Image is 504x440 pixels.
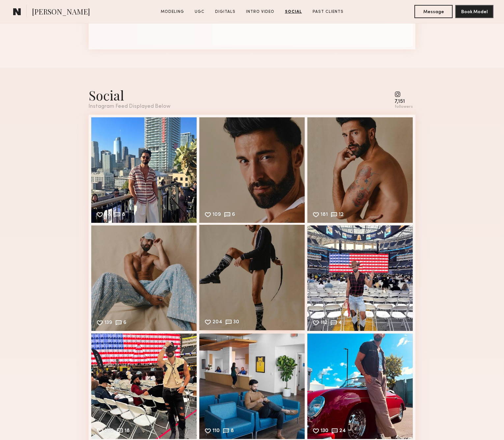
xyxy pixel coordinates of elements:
div: 204 [212,320,222,326]
div: 24 [339,428,346,434]
button: Book Model [455,5,493,18]
div: Social [89,86,170,104]
a: Book Model [455,9,493,14]
div: 6 [123,320,126,326]
div: 8 [231,428,234,434]
div: 30 [233,320,239,326]
div: 4 [338,320,342,326]
div: 8 [122,212,125,218]
a: Modeling [158,9,187,15]
a: Past Clients [310,9,346,15]
div: 110 [212,428,220,434]
div: 112 [321,320,327,326]
div: 139 [104,320,112,326]
div: 7,151 [395,99,413,104]
div: 282 [104,428,114,434]
div: 181 [321,212,328,218]
div: 88 [104,212,111,218]
button: Message [414,5,453,18]
a: Social [282,9,305,15]
div: 130 [321,428,328,434]
div: followers [395,104,413,109]
a: UGC [192,9,207,15]
a: Digitals [212,9,238,15]
span: [PERSON_NAME] [32,7,90,18]
div: 12 [339,212,344,218]
div: 109 [212,212,221,218]
div: Instagram Feed Displayed Below [89,104,170,109]
div: 6 [232,212,235,218]
div: 18 [125,428,130,434]
a: Intro Video [243,9,277,15]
